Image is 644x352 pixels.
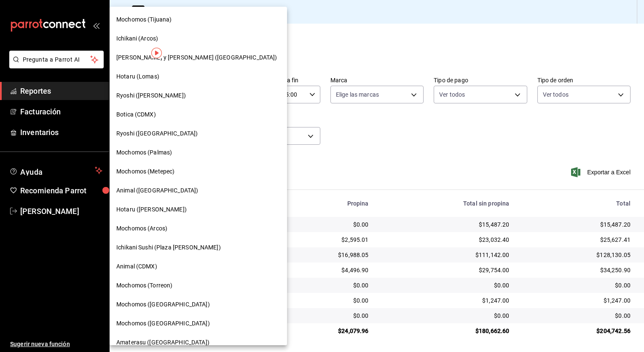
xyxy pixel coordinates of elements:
[116,186,198,195] span: Animal ([GEOGRAPHIC_DATA])
[116,205,187,214] span: Hotaru ([PERSON_NAME])
[116,319,210,328] span: Mochomos ([GEOGRAPHIC_DATA])
[116,34,158,43] span: Ichikani (Arcos)
[116,110,156,119] span: Botica (CDMX)
[116,262,157,271] span: Animal (CDMX)
[116,224,167,233] span: Mochomos (Arcos)
[110,314,287,333] div: Mochomos ([GEOGRAPHIC_DATA])
[116,129,198,138] span: Ryoshi ([GEOGRAPHIC_DATA])
[110,219,287,238] div: Mochomos (Arcos)
[110,276,287,295] div: Mochomos (Torreon)
[110,238,287,257] div: Ichikani Sushi (Plaza [PERSON_NAME])
[110,181,287,200] div: Animal ([GEOGRAPHIC_DATA])
[116,281,172,290] span: Mochomos (Torreon)
[151,48,162,58] img: Tooltip marker
[110,257,287,276] div: Animal (CDMX)
[110,48,287,67] div: [PERSON_NAME] y [PERSON_NAME] ([GEOGRAPHIC_DATA])
[116,148,172,157] span: Mochomos (Palmas)
[110,29,287,48] div: Ichikani (Arcos)
[110,143,287,162] div: Mochomos (Palmas)
[110,200,287,219] div: Hotaru ([PERSON_NAME])
[110,105,287,124] div: Botica (CDMX)
[116,338,209,347] span: Amaterasu ([GEOGRAPHIC_DATA])
[110,295,287,314] div: Mochomos ([GEOGRAPHIC_DATA])
[116,72,159,81] span: Hotaru (Lomas)
[116,243,221,252] span: Ichikani Sushi (Plaza [PERSON_NAME])
[110,333,287,352] div: Amaterasu ([GEOGRAPHIC_DATA])
[116,15,172,24] span: Mochomos (Tijuana)
[116,53,277,62] span: [PERSON_NAME] y [PERSON_NAME] ([GEOGRAPHIC_DATA])
[116,300,210,309] span: Mochomos ([GEOGRAPHIC_DATA])
[110,162,287,181] div: Mochomos (Metepec)
[116,167,174,176] span: Mochomos (Metepec)
[110,86,287,105] div: Ryoshi ([PERSON_NAME])
[110,124,287,143] div: Ryoshi ([GEOGRAPHIC_DATA])
[116,91,186,100] span: Ryoshi ([PERSON_NAME])
[110,10,287,29] div: Mochomos (Tijuana)
[110,67,287,86] div: Hotaru (Lomas)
